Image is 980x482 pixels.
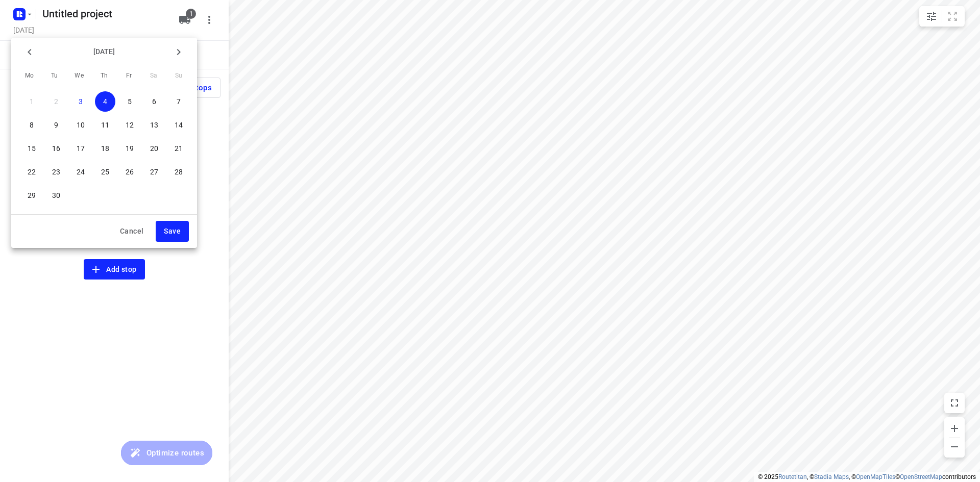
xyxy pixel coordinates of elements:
[70,71,88,81] span: We
[144,162,164,182] button: 27
[70,115,91,135] button: 10
[30,120,34,130] p: 8
[95,138,115,159] button: 18
[128,96,132,107] p: 5
[79,96,83,107] p: 3
[95,71,113,81] span: Th
[119,91,140,112] button: 5
[150,143,158,154] p: 20
[46,115,66,135] button: 9
[119,162,140,182] button: 26
[46,162,66,182] button: 23
[168,91,189,112] button: 7
[46,91,66,112] button: 2
[126,143,134,154] p: 19
[52,190,60,200] p: 30
[175,167,183,177] p: 28
[20,71,39,81] span: Mo
[46,138,66,159] button: 16
[28,190,36,200] p: 29
[40,46,168,57] p: [DATE]
[77,167,85,177] p: 24
[168,115,189,135] button: 14
[28,167,36,177] p: 22
[144,138,164,159] button: 20
[45,71,64,81] span: Tu
[175,120,183,130] p: 14
[95,115,115,135] button: 11
[54,96,58,107] p: 2
[119,138,140,159] button: 19
[101,167,109,177] p: 25
[120,225,143,238] span: Cancel
[150,120,158,130] p: 13
[177,96,181,107] p: 7
[119,115,140,135] button: 12
[156,221,189,242] button: Save
[52,167,60,177] p: 23
[21,138,42,159] button: 15
[77,120,85,130] p: 10
[168,162,189,182] button: 28
[70,138,91,159] button: 17
[70,91,91,112] button: 3
[120,71,138,81] span: Fr
[144,91,164,112] button: 6
[112,221,152,242] button: Cancel
[21,162,42,182] button: 22
[103,96,107,107] p: 4
[175,143,183,154] p: 21
[21,91,42,112] button: 1
[95,162,115,182] button: 25
[95,91,115,112] button: 4
[152,96,156,107] p: 6
[21,185,42,206] button: 29
[150,167,158,177] p: 27
[144,115,164,135] button: 13
[101,143,109,154] p: 18
[144,71,163,81] span: Sa
[54,120,58,130] p: 9
[169,71,188,81] span: Su
[101,120,109,130] p: 11
[168,138,189,159] button: 21
[46,185,66,206] button: 30
[30,96,34,107] p: 1
[126,120,134,130] p: 12
[21,115,42,135] button: 8
[28,143,36,154] p: 15
[52,143,60,154] p: 16
[77,143,85,154] p: 17
[70,162,91,182] button: 24
[164,225,181,238] span: Save
[126,167,134,177] p: 26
